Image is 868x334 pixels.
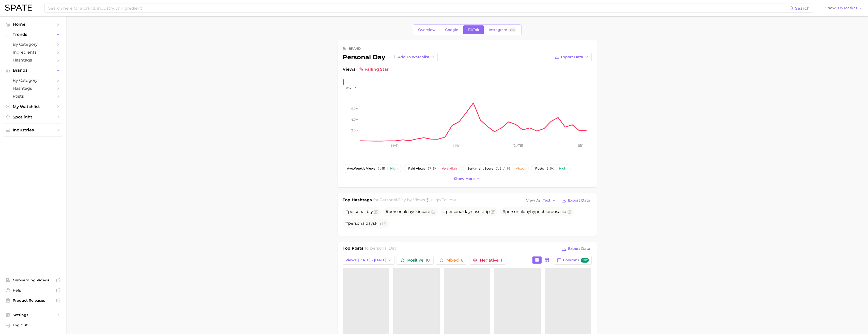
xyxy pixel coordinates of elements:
div: personal day [343,53,438,61]
span: # hypochlorousacid [502,209,566,214]
span: View As [526,199,541,202]
a: InstagramBeta [484,25,520,34]
button: Export Data [560,197,591,204]
button: Export Data [552,53,592,61]
span: Ingredients [13,50,53,55]
h2: for by Views [373,197,456,204]
span: YoY [346,86,352,90]
span: high to low [431,198,456,202]
span: Views [343,66,355,72]
span: by Category [13,42,53,47]
span: Product Releases [13,298,53,303]
button: Flag as miscategorized or irrelevant [374,210,378,214]
button: Industries [4,126,62,134]
span: Export Data [568,198,590,203]
tspan: 4.0m [351,117,358,121]
span: Search [795,6,810,11]
span: personal [505,209,523,214]
span: Help [13,288,53,293]
a: Product Releases [4,297,62,304]
a: Ingredients [4,48,62,56]
span: day [366,209,373,214]
span: US Market [838,7,857,9]
a: Hashtags [4,56,62,64]
div: Very high [442,167,457,170]
h2: for [365,245,397,253]
div: High [390,167,398,170]
span: 2.4m [378,167,385,170]
a: Google [441,25,463,34]
span: Add to Watchlist [398,55,429,59]
span: personal day [380,198,406,202]
button: Trends [4,31,62,38]
a: Hashtags [4,84,62,92]
span: 7.5 / 10 [496,167,510,170]
h1: Top Hashtags [343,197,372,204]
span: # nosestrip [443,209,490,214]
tspan: Mar [391,144,398,147]
button: Brands [4,67,62,74]
span: sentiment score [467,167,493,170]
span: 1 [501,258,502,263]
button: Flag as miscategorized or irrelevant [491,210,495,214]
input: Search here for a brand, industry, or ingredient [48,4,790,12]
a: My Watchlist [4,103,62,111]
button: Flag as miscategorized or irrelevant [382,221,386,225]
button: paid views97.5%Very high [404,164,461,173]
button: Views: [DATE] - [DATE] [343,256,395,265]
button: sentiment score7.5 / 10Mixed [463,164,529,173]
img: falling star [359,67,364,71]
span: day [366,221,373,226]
span: Home [13,22,53,27]
a: Posts [4,92,62,100]
span: Positive [407,258,430,262]
span: personal [446,209,463,214]
span: Posts [13,94,53,99]
a: Overview [414,25,440,34]
h1: Top Posts [343,245,364,253]
tspan: 2.0m [351,128,358,132]
span: personal [348,221,366,226]
button: ShowUS Market [824,5,864,11]
span: Text [543,199,550,202]
span: 10 [425,258,430,263]
a: by Category [4,77,62,84]
span: 97.5% [428,167,436,170]
tspan: [DATE] [513,144,523,147]
span: Industries [13,128,53,132]
tspan: May [453,144,460,147]
span: weekly views [347,167,375,170]
div: Mixed [515,167,525,170]
span: Overview [418,28,436,32]
span: personal [348,209,366,214]
span: Export Data [561,55,583,59]
span: Hashtags [13,86,53,91]
span: day [523,209,530,214]
span: 5.5k [546,167,554,170]
span: # skin [345,221,381,226]
span: 6 [461,258,463,263]
button: avg.weekly views2.4mHigh [343,164,402,173]
span: posts [535,167,544,170]
a: Spotlight [4,113,62,121]
tspan: Sep [577,144,583,147]
span: Mixed [446,258,463,262]
a: TikTok [463,25,484,34]
div: - [346,79,360,87]
button: Flag as miscategorized or irrelevant [431,210,435,214]
span: # skincare [386,209,430,214]
button: posts5.5kHigh [531,164,571,173]
span: Onboarding Videos [13,278,53,282]
span: Log Out [13,323,58,327]
a: Log out. Currently logged in with e-mail jacob.demos@robertet.com. [4,321,62,330]
span: personal day [370,246,397,251]
span: My Watchlist [13,104,53,109]
a: Help [4,286,62,294]
span: Views: [DATE] - [DATE] [345,258,386,262]
span: day [406,209,413,214]
span: Export Data [568,247,590,251]
span: by Category [13,78,53,83]
span: Brands [13,68,53,73]
span: Settings [13,313,53,317]
span: Instagram [489,28,507,32]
